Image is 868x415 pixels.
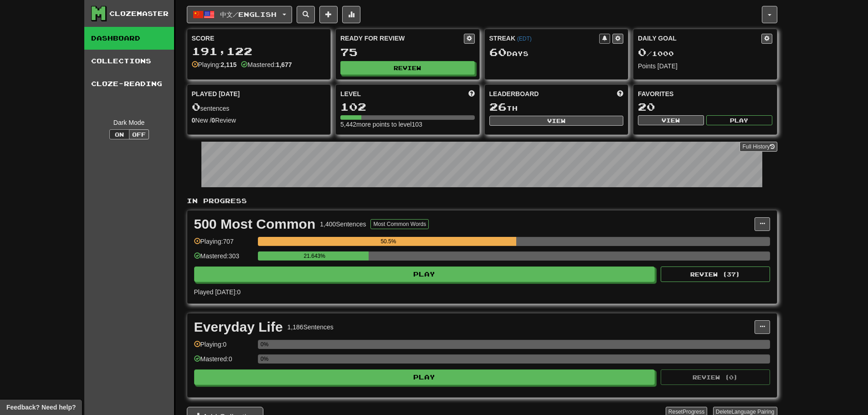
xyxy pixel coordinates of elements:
[261,251,369,261] div: 21.643%
[194,320,283,334] div: Everyday Life
[706,115,772,125] button: Play
[276,61,292,68] strong: 1,677
[84,50,174,72] a: Collections
[187,6,292,23] button: 中文/English
[489,89,539,98] span: Leaderboard
[340,89,361,98] span: Level
[194,237,253,252] div: Playing: 707
[192,34,326,43] div: Score
[192,116,326,125] div: New / Review
[194,369,655,385] button: Play
[109,9,169,18] div: Clozemaster
[661,266,770,282] button: Review (37)
[489,101,624,113] div: th
[489,100,507,113] span: 26
[683,409,704,415] span: Progress
[109,129,129,139] button: On
[187,196,777,205] p: In Progress
[192,89,240,98] span: Played [DATE]
[192,60,237,69] div: Playing:
[342,6,360,23] button: More stats
[638,101,772,113] div: 20
[489,46,624,58] div: Day s
[129,129,149,139] button: Off
[194,217,316,231] div: 500 Most Common
[297,6,315,23] button: Search sentences
[489,34,600,43] div: Streak
[194,251,253,266] div: Mastered: 303
[617,89,623,98] span: This week in points, UTC
[340,46,475,58] div: 75
[489,116,624,126] button: View
[192,101,326,113] div: sentences
[194,340,253,355] div: Playing: 0
[489,46,507,58] span: 60
[220,10,277,18] span: 中文 / English
[638,46,647,58] span: 0
[261,237,516,246] div: 50.5%
[340,120,475,129] div: 5,442 more points to level 103
[517,36,532,42] a: (EDT)
[638,115,704,125] button: View
[370,219,429,229] button: Most Common Words
[340,61,475,75] button: Review
[638,50,674,57] span: / 1000
[194,266,655,282] button: Play
[241,60,292,69] div: Mastered:
[192,100,200,113] span: 0
[638,34,761,44] div: Daily Goal
[638,61,772,71] div: Points [DATE]
[84,72,174,95] a: Cloze-Reading
[320,220,366,229] div: 1,400 Sentences
[194,354,253,369] div: Mastered: 0
[211,117,215,124] strong: 0
[91,118,167,127] div: Dark Mode
[468,89,475,98] span: Score more points to level up
[340,101,475,113] div: 102
[84,27,174,50] a: Dashboard
[661,369,770,385] button: Review (0)
[221,61,236,68] strong: 2,115
[194,288,241,296] span: Played [DATE]: 0
[192,46,326,57] div: 191,122
[740,142,777,152] a: Full History
[6,403,76,412] span: Open feedback widget
[319,6,338,23] button: Add sentence to collection
[340,34,464,43] div: Ready for Review
[192,117,195,124] strong: 0
[731,409,774,415] span: Language Pairing
[288,323,334,332] div: 1,186 Sentences
[638,89,772,98] div: Favorites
